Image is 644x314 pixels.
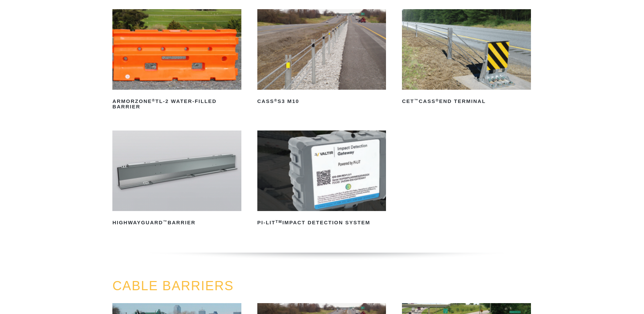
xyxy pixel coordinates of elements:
sup: ® [274,98,277,102]
h2: PI-LIT Impact Detection System [257,217,386,228]
h2: CET CASS End Terminal [402,96,531,107]
a: CASS®S3 M10 [257,9,386,107]
a: PI-LITTMImpact Detection System [257,130,386,228]
sup: ™ [414,98,419,102]
h2: CASS S3 M10 [257,96,386,107]
sup: ™ [163,220,167,224]
sup: ® [436,98,439,102]
sup: ® [152,98,155,102]
h2: HighwayGuard Barrier [112,217,241,228]
sup: TM [275,220,282,224]
a: ArmorZone®TL-2 Water-Filled Barrier [112,9,241,112]
a: HighwayGuard™Barrier [112,130,241,228]
a: CABLE BARRIERS [112,279,234,293]
h2: ArmorZone TL-2 Water-Filled Barrier [112,96,241,112]
a: CET™CASS®End Terminal [402,9,531,107]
